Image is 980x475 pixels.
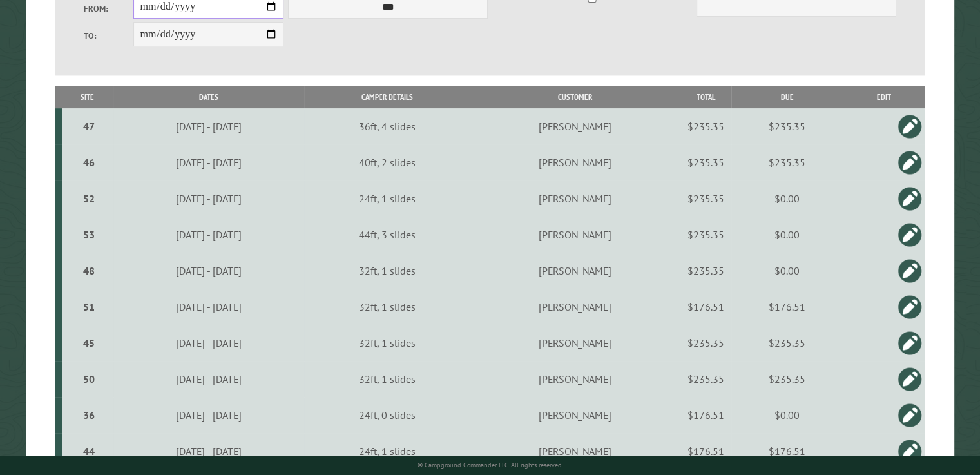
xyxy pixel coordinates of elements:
td: $235.35 [680,253,731,289]
td: 32ft, 1 slides [304,325,470,361]
td: 32ft, 1 slides [304,253,470,289]
div: [DATE] - [DATE] [115,445,302,458]
td: $235.35 [680,108,731,144]
td: $235.35 [731,108,843,144]
div: 45 [67,336,111,349]
td: [PERSON_NAME] [470,180,680,217]
div: 51 [67,300,111,313]
label: From: [84,3,134,15]
div: [DATE] - [DATE] [115,120,302,133]
div: 48 [67,264,111,277]
th: Camper Details [304,86,470,108]
th: Total [680,86,731,108]
td: $176.51 [731,433,843,470]
td: 32ft, 1 slides [304,361,470,397]
td: 36ft, 4 slides [304,108,470,144]
th: Due [731,86,843,108]
td: $235.35 [680,361,731,397]
td: [PERSON_NAME] [470,217,680,253]
td: $235.35 [731,325,843,361]
td: [PERSON_NAME] [470,108,680,144]
td: $235.35 [731,361,843,397]
td: $0.00 [731,180,843,217]
div: 36 [67,409,111,422]
td: 44ft, 3 slides [304,217,470,253]
div: [DATE] - [DATE] [115,373,302,385]
td: $176.51 [731,289,843,325]
td: $176.51 [680,397,731,433]
td: [PERSON_NAME] [470,253,680,289]
div: 52 [67,192,111,205]
div: [DATE] - [DATE] [115,228,302,241]
td: $176.51 [680,289,731,325]
td: [PERSON_NAME] [470,144,680,180]
div: [DATE] - [DATE] [115,336,302,349]
td: 24ft, 1 slides [304,180,470,217]
td: 24ft, 1 slides [304,433,470,470]
div: 44 [67,445,111,458]
td: [PERSON_NAME] [470,325,680,361]
td: $235.35 [680,217,731,253]
td: [PERSON_NAME] [470,397,680,433]
div: 53 [67,228,111,241]
td: [PERSON_NAME] [470,433,680,470]
th: Site [62,86,113,108]
td: $235.35 [680,180,731,217]
td: $0.00 [731,253,843,289]
th: Dates [113,86,304,108]
td: [PERSON_NAME] [470,289,680,325]
td: 40ft, 2 slides [304,144,470,180]
div: [DATE] - [DATE] [115,409,302,422]
td: 32ft, 1 slides [304,289,470,325]
div: 46 [67,156,111,169]
th: Edit [843,86,925,108]
div: [DATE] - [DATE] [115,264,302,277]
div: [DATE] - [DATE] [115,156,302,169]
div: 50 [67,373,111,385]
small: © Campground Commander LLC. All rights reserved. [418,461,563,469]
th: Customer [470,86,680,108]
td: $235.35 [680,144,731,180]
td: $176.51 [680,433,731,470]
td: $235.35 [680,325,731,361]
td: $0.00 [731,397,843,433]
div: [DATE] - [DATE] [115,192,302,205]
td: $235.35 [731,144,843,180]
td: $0.00 [731,217,843,253]
td: 24ft, 0 slides [304,397,470,433]
td: [PERSON_NAME] [470,361,680,397]
div: [DATE] - [DATE] [115,300,302,313]
label: To: [84,30,134,42]
div: 47 [67,120,111,133]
